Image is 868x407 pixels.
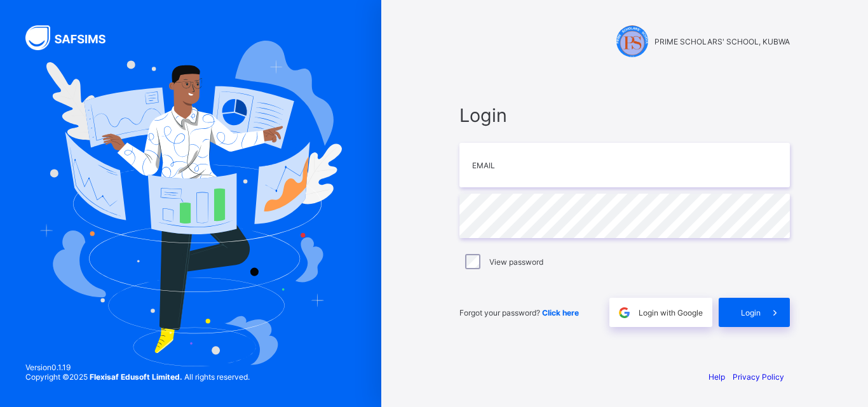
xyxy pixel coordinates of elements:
[25,372,250,382] span: Copyright © 2025 All rights reserved.
[25,363,250,372] span: Version 0.1.19
[459,308,579,317] span: Forgot your password?
[617,305,632,320] img: google.396cfc9801f0270233282035f929180a.svg
[489,257,543,267] label: View password
[25,25,121,50] img: SAFSIMS Logo
[741,308,761,317] span: Login
[709,372,725,382] a: Help
[39,41,342,366] img: Hero Image
[459,104,790,126] span: Login
[542,308,579,317] a: Click here
[654,37,790,46] span: PRIME SCHOLARS' SCHOOL, KUBWA
[90,372,182,382] strong: Flexisaf Edusoft Limited.
[639,308,703,317] span: Login with Google
[733,372,784,382] a: Privacy Policy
